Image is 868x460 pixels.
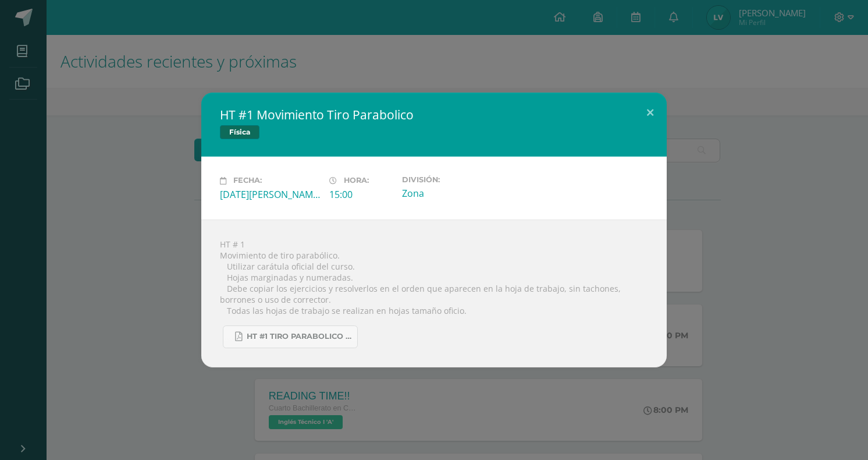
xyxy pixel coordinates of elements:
span: Física [220,125,259,139]
div: [DATE][PERSON_NAME] [220,188,320,201]
h2: HT #1 Movimiento Tiro Parabolico [220,107,648,123]
div: Zona [402,187,502,200]
span: Hora: [344,176,369,185]
button: Close (Esc) [634,93,667,132]
label: División: [402,175,502,184]
div: HT # 1 Movimiento de tiro parabólico.  Utilizar carátula oficial del curso.  Hojas marginadas y... [201,220,667,367]
span: HT #1 tiro parabolico 4U.pdf [247,332,351,341]
a: HT #1 tiro parabolico 4U.pdf [223,325,358,348]
div: 15:00 [329,188,393,201]
span: Fecha: [233,176,262,185]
